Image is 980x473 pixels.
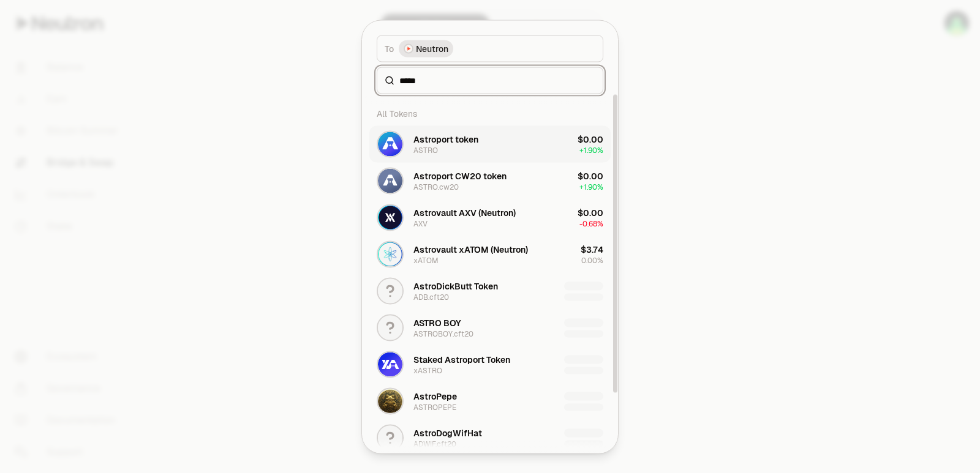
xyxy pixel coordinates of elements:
div: Staked Astroport Token [413,353,510,365]
div: $3.74 [581,243,603,255]
img: ASTRO.cw20 Logo [378,168,402,193]
span: + 1.90% [579,182,603,192]
span: + 1.90% [579,145,603,155]
div: AstroDogWifHat [413,426,482,439]
img: xATOM Logo [378,242,402,266]
div: xASTRO [413,365,442,375]
div: AstroDickButt Token [413,280,498,292]
div: ASTRO BOY [413,316,461,329]
img: AXV Logo [378,205,402,229]
div: ADB.cft20 [413,292,449,302]
button: AXV LogoAstrovault AXV (Neutron)AXV$0.00-0.68% [369,199,611,236]
div: ASTRO.cw20 [413,182,459,192]
button: xASTRO LogoStaked Astroport TokenxASTRO [369,346,611,382]
button: ASTRO LogoAstroport tokenASTRO$0.00+1.90% [369,125,611,162]
button: ASTROPEPE LogoAstroPepeASTROPEPE [369,382,611,419]
button: xATOM LogoAstrovault xATOM (Neutron)xATOM$3.740.00% [369,236,611,272]
div: $0.00 [578,133,603,145]
span: 0.00% [581,255,603,265]
button: AstroDickButt TokenADB.cft20 [369,272,611,309]
div: ASTRO [413,145,438,155]
img: Neutron Logo [405,45,412,52]
button: ASTRO.cw20 LogoAstroport CW20 tokenASTRO.cw20$0.00+1.90% [369,162,611,199]
span: To [385,42,394,54]
div: Astrovault AXV (Neutron) [413,206,516,218]
span: -0.68% [579,218,603,228]
div: ASTROBOY.cft20 [413,329,473,338]
div: Astroport CW20 token [413,169,507,182]
img: ASTROPEPE Logo [378,389,402,413]
div: ADWIF.cft20 [413,439,456,449]
img: xASTRO Logo [378,352,402,376]
button: ToNeutron LogoNeutron [377,35,603,62]
div: xATOM [413,255,439,265]
button: ASTRO BOYASTROBOY.cft20 [369,309,611,346]
div: AXV [413,218,428,228]
div: Astroport token [413,133,478,145]
img: ASTRO Logo [378,132,402,156]
div: All Tokens [369,101,611,125]
div: $0.00 [578,206,603,218]
button: AstroDogWifHatADWIF.cft20 [369,419,611,456]
div: Astrovault xATOM (Neutron) [413,243,528,255]
div: ASTROPEPE [413,402,456,412]
div: $0.00 [578,169,603,182]
div: AstroPepe [413,390,457,402]
span: Neutron [416,42,448,54]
